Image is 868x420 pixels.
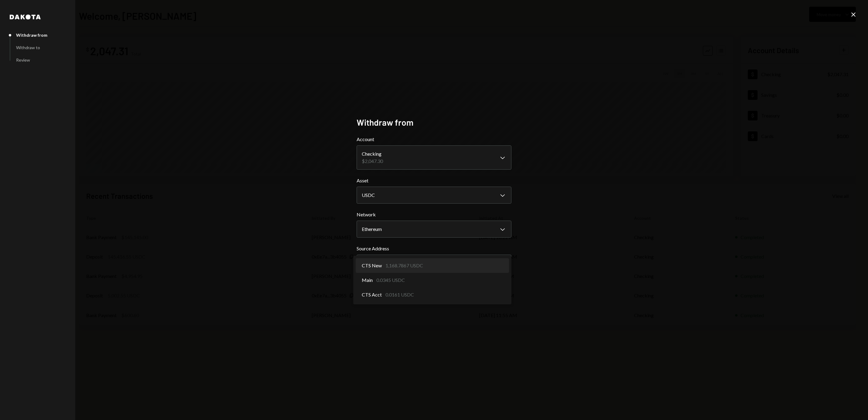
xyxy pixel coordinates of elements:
[16,32,47,38] div: Withdraw from
[16,45,40,50] div: Withdraw to
[357,245,511,252] label: Source Address
[16,57,30,63] div: Review
[357,117,511,128] h2: Withdraw from
[357,136,511,143] label: Account
[357,177,511,184] label: Asset
[362,291,382,298] span: CTS Acct
[357,211,511,218] label: Network
[357,145,511,170] button: Account
[376,276,405,284] div: 0.0345 USDC
[385,291,414,298] div: 0.0161 USDC
[385,262,423,269] div: 1,168.7867 USDC
[362,262,382,269] span: CTS New
[362,276,373,284] span: Main
[357,187,511,204] button: Asset
[357,255,511,272] button: Source Address
[357,221,511,238] button: Network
